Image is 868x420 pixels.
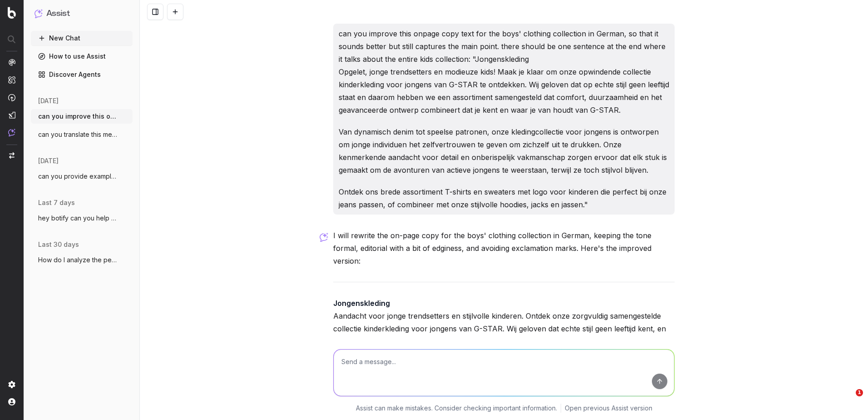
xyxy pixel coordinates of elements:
a: Open previous Assist version [565,404,652,413]
span: last 30 days [38,240,79,249]
img: Switch project [9,152,15,159]
a: How to use Assist [31,49,133,64]
a: Discover Agents [31,67,133,82]
button: How do I analyze the performance of cert [31,253,133,267]
span: can you translate this meta title and de [38,130,118,139]
img: Botify assist logo [320,233,328,242]
span: hey botify can you help me translate thi [38,214,118,223]
p: Van dynamisch denim tot speelse patronen, onze kledingcollectie voor jongens is ontworpen om jong... [339,125,669,176]
p: can you improve this onpage copy text for the boys' clothing collection in German, so that it sou... [339,27,669,116]
h1: Assist [46,7,70,20]
span: 1 [856,389,863,396]
span: can you improve this onpage copy text fo [38,112,118,121]
img: My account [8,398,15,405]
span: can you provide examples or suggestions [38,172,118,181]
img: Assist [8,129,15,136]
button: hey botify can you help me translate thi [31,211,133,225]
p: Aandacht voor jonge trendsetters en stijlvolle kinderen. Ontdek onze zorgvuldig samengestelde col... [333,297,675,360]
span: [DATE] [38,96,59,105]
button: can you improve this onpage copy text fo [31,109,133,124]
span: How do I analyze the performance of cert [38,255,118,265]
img: Setting [8,381,15,388]
button: can you translate this meta title and de [31,127,133,142]
strong: Jongenskleding [333,299,390,308]
span: [DATE] [38,156,59,165]
img: Botify logo [8,7,16,19]
p: Ontdek ons brede assortiment T-shirts en sweaters met logo voor kinderen die perfect bij onze jea... [339,185,669,211]
img: Assist [35,9,43,18]
img: Analytics [8,59,15,66]
iframe: Intercom live chat [837,389,859,411]
img: Activation [8,94,15,101]
button: Assist [35,7,129,20]
button: New Chat [31,31,133,45]
span: last 7 days [38,198,75,207]
p: I will rewrite the on-page copy for the boys' clothing collection in German, keeping the tone for... [333,229,675,267]
img: Studio [8,111,15,119]
img: Intelligence [8,76,15,84]
p: Assist can make mistakes. Consider checking important information. [356,404,557,413]
button: can you provide examples or suggestions [31,169,133,184]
